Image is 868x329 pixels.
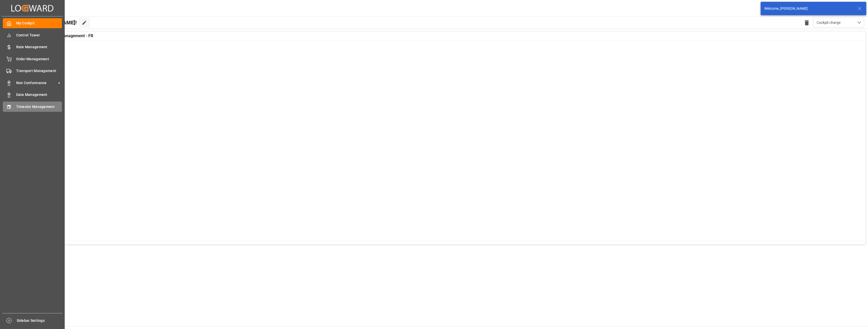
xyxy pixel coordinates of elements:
[16,104,62,109] span: Timeslot Management
[16,56,62,62] span: Order Management
[764,6,853,11] div: Welcome, [PERSON_NAME]
[817,20,841,25] span: Cockpit charge
[3,42,62,52] a: Rate Management
[3,30,62,40] a: Control Tower
[16,92,62,97] span: Data Management
[3,66,62,76] a: Transport Management
[3,54,62,64] a: Order Management
[22,18,77,27] span: Hello [PERSON_NAME]!
[17,318,63,323] span: Sidebar Settings
[3,18,62,28] a: My Cockpit
[16,80,57,86] span: Non Conformance
[16,68,62,74] span: Transport Management
[3,90,62,100] a: Data Management
[16,33,62,38] span: Control Tower
[3,102,62,112] a: Timeslot Management
[813,18,864,27] button: open menu
[16,44,62,50] span: Rate Management
[16,21,62,26] span: My Cockpit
